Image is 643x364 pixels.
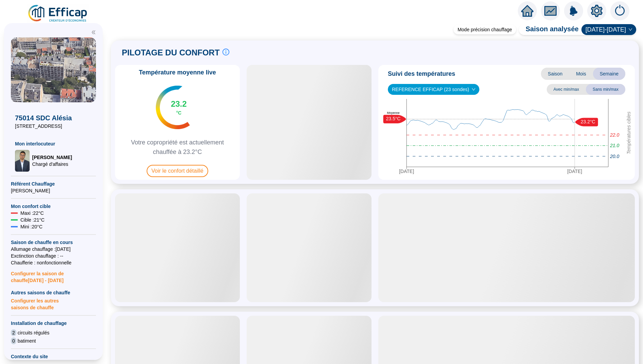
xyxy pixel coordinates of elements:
span: Sans min/max [586,84,625,95]
span: 2024-2025 [586,24,632,35]
img: efficap energie logo [27,4,89,23]
span: Saison de chauffe en cours [11,239,96,246]
span: Référent Chauffage [11,180,96,187]
span: Chaufferie : non fonctionnelle [11,259,96,266]
span: batiment [18,337,36,344]
span: 23.2 [171,99,187,109]
span: Saison [541,68,569,80]
span: Votre copropriété est actuellement chauffée à 23.2°C [118,138,237,157]
text: 23.2°C [581,119,595,124]
span: Mini : 20 °C [20,223,43,230]
span: °C [176,109,182,116]
tspan: 20.0 [610,154,619,159]
span: [PERSON_NAME] [32,154,72,161]
span: Installation de chauffage [11,320,96,327]
span: home [521,5,533,17]
div: Mode précision chauffage [454,25,516,34]
span: Chargé d'affaires [32,161,72,168]
span: setting [591,5,603,17]
span: down [628,28,632,32]
tspan: Températures cibles [626,112,631,155]
span: Semaine [593,68,625,80]
span: Saison analysée [519,24,579,35]
img: Chargé d'affaires [15,150,30,172]
span: fund [544,5,557,17]
tspan: 22.0 [610,133,619,138]
span: Suivi des températures [388,69,455,79]
img: alerts [610,1,629,20]
span: PILOTAGE DU CONFORT [122,47,220,58]
span: info-circle [222,49,229,55]
span: 2 [11,329,16,336]
span: Voir le confort détaillé [147,165,208,177]
span: double-left [91,30,96,35]
span: down [472,87,476,91]
tspan: [DATE] [567,169,582,174]
span: Exctinction chauffage : -- [11,253,96,259]
tspan: [DATE] [399,169,414,174]
span: REFERENCE EFFICAP (23 sondes) [392,84,475,94]
span: Avec min/max [547,84,586,95]
span: Température moyenne live [135,68,220,77]
tspan: 21.0 [610,143,619,149]
img: alerts [564,1,583,20]
text: 23.5°C [386,116,401,122]
span: Allumage chauffage : [DATE] [11,246,96,253]
span: Maxi : 22 °C [20,210,44,216]
text: Moyenne [387,111,399,115]
span: circuits régulés [18,329,49,336]
span: [PERSON_NAME] [11,187,96,194]
span: Mon confort cible [11,203,96,210]
span: Configurer les autres saisons de chauffe [11,296,96,311]
span: Autres saisons de chauffe [11,289,96,296]
img: indicateur températures [156,86,190,129]
span: 0 [11,337,16,344]
span: Mois [569,68,593,80]
span: [STREET_ADDRESS] [15,123,92,129]
span: Cible : 21 °C [20,216,45,223]
span: Configurer la saison de chauffe [DATE] - [DATE] [11,266,96,284]
span: Contexte du site [11,353,96,360]
span: 75014 SDC Alésia [15,113,92,123]
span: Mon interlocuteur [15,140,92,147]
